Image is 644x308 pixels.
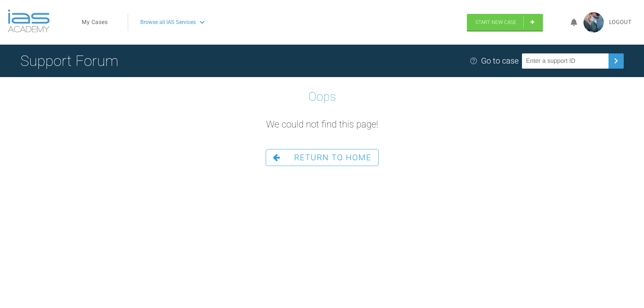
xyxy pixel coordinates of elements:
[308,87,336,107] h1: Oops
[583,12,604,32] img: profile.png
[475,19,517,25] span: Start New Case
[481,54,519,67] div: Go to case
[20,49,118,73] h1: Support Forum
[266,149,379,166] a: Return To Home
[8,9,50,32] img: logo-light.3e3ef733.png
[611,55,621,66] img: chevronRight.28bd32b0.svg
[522,53,609,69] input: Enter a support ID
[294,153,372,162] span: Return To Home
[609,18,632,27] a: Logout
[470,57,478,65] img: help.e70b9f3d.svg
[266,117,378,132] h2: We could not find this page!
[82,18,108,27] a: My Cases
[140,18,196,27] span: Browse all IAS Services
[467,14,543,31] a: Start New Case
